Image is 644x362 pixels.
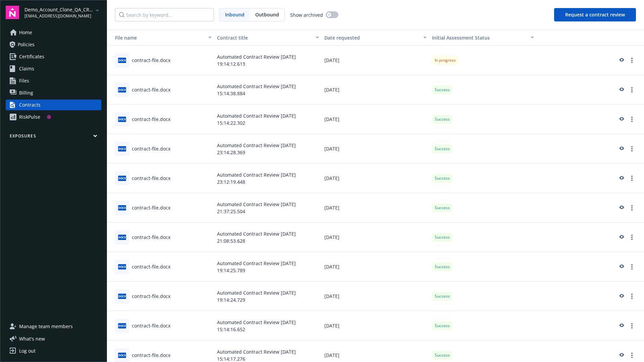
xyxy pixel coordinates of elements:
[617,56,625,64] a: preview
[322,252,429,282] div: [DATE]
[250,8,284,21] span: Outbound
[115,8,214,21] input: Search by keyword...
[322,75,429,105] div: [DATE]
[435,234,450,240] span: Success
[214,282,322,311] div: Automated Contract Review [DATE] 19:14:24.729
[617,174,625,182] a: preview
[118,87,126,92] span: docx
[19,87,33,98] span: Billing
[118,58,126,63] span: docx
[322,29,429,46] button: Date requested
[118,117,126,122] span: docx
[617,115,625,123] a: preview
[214,223,322,252] div: Automated Contract Review [DATE] 21:08:53.628
[118,323,126,328] span: docx
[617,351,625,359] a: preview
[6,27,101,38] a: Home
[322,282,429,311] div: [DATE]
[19,63,34,74] span: Claims
[432,35,490,41] span: Initial Assessment Status
[435,264,450,270] span: Success
[19,27,32,38] span: Home
[132,86,170,93] div: contract-file.docx
[24,6,101,19] button: Demo_Account_Clone_QA_CR_Tests_Prospect[EMAIL_ADDRESS][DOMAIN_NAME]arrowDropDown
[6,100,101,110] a: Contracts
[6,51,101,62] a: Certificates
[132,116,170,123] div: contract-file.docx
[6,335,56,342] button: What's new
[290,11,323,18] span: Show archived
[628,56,636,64] a: more
[6,112,101,122] a: RiskPulse
[118,353,126,358] span: docx
[118,146,126,151] span: docx
[617,292,625,300] a: preview
[24,6,93,13] span: Demo_Account_Clone_QA_CR_Tests_Prospect
[255,11,279,18] span: Outbound
[93,6,101,14] a: arrowDropDown
[19,75,29,86] span: Files
[628,145,636,153] a: more
[118,235,126,240] span: docx
[617,322,625,330] a: preview
[19,335,45,342] span: What ' s new
[118,176,126,181] span: docx
[628,322,636,330] a: more
[628,263,636,271] a: more
[214,105,322,134] div: Automated Contract Review [DATE] 15:14:22.302
[214,46,322,75] div: Automated Contract Review [DATE] 19:14:12.613
[435,146,450,152] span: Success
[214,193,322,223] div: Automated Contract Review [DATE] 21:37:25.504
[132,57,170,64] div: contract-file.docx
[132,145,170,152] div: contract-file.docx
[214,134,322,164] div: Automated Contract Review [DATE] 23:14:28.369
[322,223,429,252] div: [DATE]
[19,321,73,332] span: Manage team members
[628,351,636,359] a: more
[628,233,636,241] a: more
[617,204,625,212] a: preview
[322,134,429,164] div: [DATE]
[617,233,625,241] a: preview
[435,205,450,211] span: Success
[6,321,101,332] a: Manage team members
[132,352,170,359] div: contract-file.docx
[435,293,450,299] span: Success
[225,11,245,18] span: Inbound
[435,352,450,358] span: Success
[617,145,625,153] a: preview
[617,263,625,271] a: preview
[110,34,204,41] div: File name
[217,34,312,41] div: Contract title
[24,13,93,19] span: [EMAIL_ADDRESS][DOMAIN_NAME]
[110,34,204,41] div: Toggle SortBy
[628,115,636,123] a: more
[214,29,322,46] button: Contract title
[322,164,429,193] div: [DATE]
[214,252,322,282] div: Automated Contract Review [DATE] 19:14:25.789
[628,204,636,212] a: more
[132,175,170,182] div: contract-file.docx
[18,39,35,50] span: Policies
[132,234,170,241] div: contract-file.docx
[214,75,322,105] div: Automated Contract Review [DATE] 15:14:38.884
[322,46,429,75] div: [DATE]
[6,75,101,86] a: Files
[432,34,527,41] div: Toggle SortBy
[435,87,450,93] span: Success
[6,6,19,19] img: navigator-logo.svg
[435,175,450,181] span: Success
[435,57,456,63] span: In progress
[214,311,322,341] div: Automated Contract Review [DATE] 15:14:16.652
[628,174,636,182] a: more
[214,164,322,193] div: Automated Contract Review [DATE] 23:12:19.448
[220,8,250,21] span: Inbound
[322,193,429,223] div: [DATE]
[118,205,126,210] span: docx
[6,39,101,50] a: Policies
[118,294,126,299] span: docx
[132,322,170,329] div: contract-file.docx
[322,311,429,341] div: [DATE]
[6,133,101,141] button: Exposures
[19,112,40,122] div: RiskPulse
